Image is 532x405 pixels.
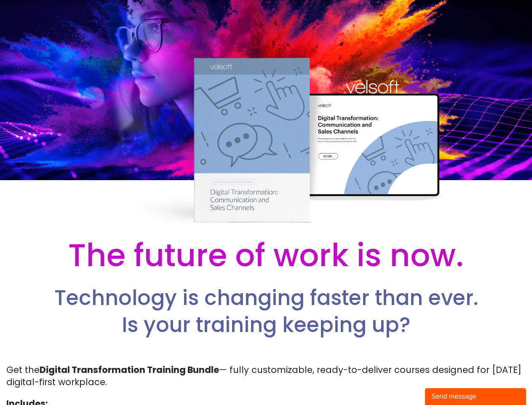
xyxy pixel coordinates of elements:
h2: Technology is changing faster than ever. Is your training keeping up? [27,285,505,338]
h2: The future of work is now. [27,235,505,275]
p: Get the — fully customizable, ready-to-deliver courses designed for [DATE] digital-first workplace. [6,364,526,389]
iframe: chat widget [425,386,528,405]
strong: Digital Transformation Training Bundle [40,364,219,376]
